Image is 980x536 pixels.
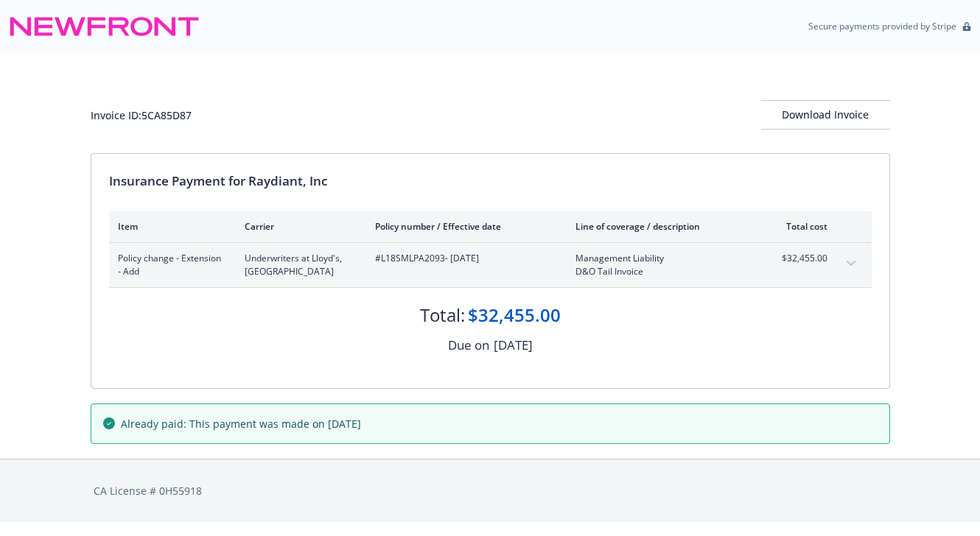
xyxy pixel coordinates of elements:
span: $32,455.00 [772,252,827,265]
div: Carrier [245,220,351,233]
div: Total cost [772,220,827,233]
span: Management LiabilityD&O Tail Invoice [575,252,749,278]
button: Download Invoice [761,100,890,130]
span: Management Liability [575,252,749,265]
span: Underwriters at Lloyd's, [GEOGRAPHIC_DATA] [245,252,351,278]
div: $32,455.00 [468,303,561,328]
div: Policy change - Extension - AddUnderwriters at Lloyd's, [GEOGRAPHIC_DATA]#L18SMLPA2093- [DATE]Man... [109,243,872,287]
div: [DATE] [494,336,533,355]
span: D&O Tail Invoice [575,265,749,278]
div: Policy number / Effective date [375,220,552,233]
div: CA License # 0H55918 [94,483,887,498]
div: Download Invoice [761,101,890,129]
div: Invoice ID: 5CA85D87 [91,107,192,123]
span: Policy change - Extension - Add [118,252,221,278]
div: Line of coverage / description [575,220,749,233]
div: Item [118,220,221,233]
div: Total: [420,303,465,328]
button: expand content [839,252,863,275]
div: Insurance Payment for Raydiant, Inc [109,172,872,191]
div: Due on [448,336,489,355]
span: #L18SMLPA2093 - [DATE] [375,252,552,265]
span: Already paid: This payment was made on [DATE] [121,416,361,431]
p: Secure payments provided by Stripe [808,20,956,32]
